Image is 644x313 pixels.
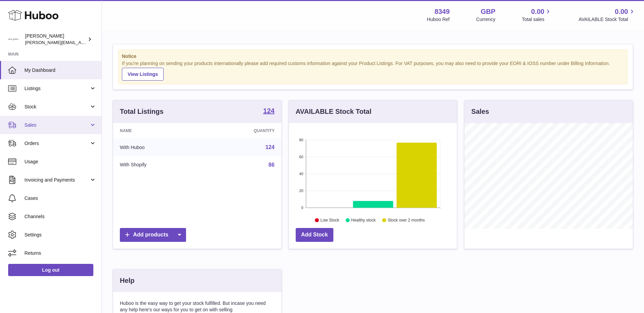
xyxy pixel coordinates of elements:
strong: 124 [263,107,274,114]
div: [PERSON_NAME] [25,33,86,46]
h3: Help [120,276,134,285]
a: 0.00 AVAILABLE Stock Total [578,7,636,23]
text: 80 [299,138,303,142]
text: 40 [299,172,303,176]
a: Log out [8,264,93,276]
h3: AVAILABLE Stock Total [296,107,371,116]
td: With Huboo [113,139,204,156]
span: Sales [24,122,89,128]
span: 0.00 [615,7,628,16]
span: Orders [24,140,89,147]
text: 60 [299,155,303,159]
span: Settings [24,232,96,238]
span: 0.00 [531,7,545,16]
text: 0 [301,206,303,210]
text: Stock over 2 months [388,218,425,223]
a: 124 [263,107,274,116]
a: 0.00 Total sales [522,7,552,23]
div: If you're planning on sending your products internationally please add required customs informati... [122,60,624,81]
div: Currency [476,16,496,23]
span: [PERSON_NAME][EMAIL_ADDRESS][DOMAIN_NAME] [25,40,136,45]
strong: 8349 [435,7,450,16]
span: My Dashboard [24,67,96,74]
span: Returns [24,250,96,256]
strong: Notice [122,53,624,60]
text: 20 [299,189,303,193]
h3: Sales [471,107,489,116]
a: View Listings [122,68,164,81]
img: katy.taghizadeh@michelgermain.com [8,34,18,44]
p: Huboo is the easy way to get your stock fulfilled. But incase you need any help here's our ways f... [120,300,275,313]
a: 124 [265,144,275,150]
a: 86 [269,162,275,168]
div: Huboo Ref [427,16,450,23]
span: Cases [24,195,96,202]
text: Low Stock [320,218,339,223]
span: Invoicing and Payments [24,177,89,183]
span: Listings [24,85,89,92]
td: With Shopify [113,156,204,174]
span: Total sales [522,16,552,23]
a: Add products [120,228,186,242]
strong: GBP [481,7,495,16]
span: Stock [24,104,89,110]
h3: Total Listings [120,107,164,116]
th: Quantity [204,123,281,139]
span: Usage [24,159,96,165]
span: AVAILABLE Stock Total [578,16,636,23]
text: Healthy stock [351,218,376,223]
span: Channels [24,213,96,220]
th: Name [113,123,204,139]
a: Add Stock [296,228,333,242]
